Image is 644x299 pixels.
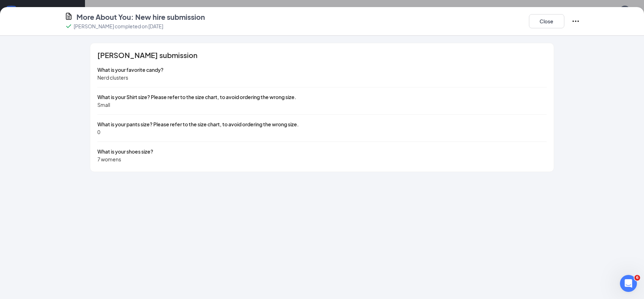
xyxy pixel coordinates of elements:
[634,275,640,281] span: 6
[97,52,198,59] span: [PERSON_NAME] submission
[97,148,153,155] span: What is your shoes size?
[97,156,121,162] span: 7 womens
[97,121,299,127] span: What is your pants size? Please refer to the size chart, to avoid ordering the wrong size.
[74,23,163,30] p: [PERSON_NAME] completed on [DATE]
[64,12,73,21] svg: CustomFormIcon
[76,12,205,22] h4: More About You: New hire submission
[97,74,128,81] span: Nerd clusters
[529,14,564,28] button: Close
[97,102,110,108] span: Small
[620,275,637,292] iframe: Intercom live chat
[97,67,164,73] span: What is your favorite candy?
[97,94,296,100] span: What is your Shirt size? Please refer to the size chart, to avoid ordering the wrong size.
[97,129,100,135] span: 0
[571,17,580,25] svg: Ellipses
[64,22,73,30] svg: Checkmark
